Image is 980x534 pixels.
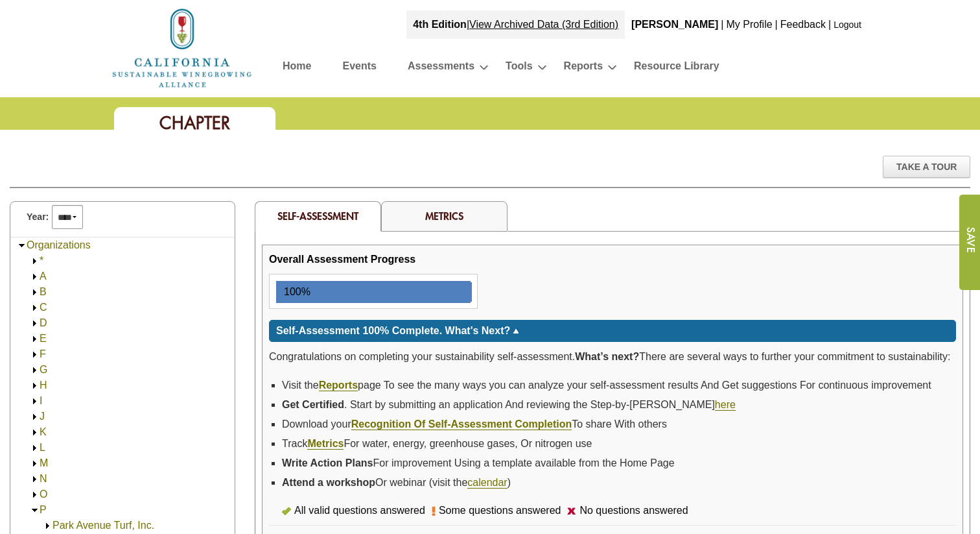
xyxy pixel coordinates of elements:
a: C [40,302,47,313]
a: Tools [506,57,532,80]
a: D [40,317,47,328]
div: All valid questions answered [291,503,432,518]
a: Metrics [425,209,463,223]
div: Take A Tour [883,156,970,178]
img: icon-no-questions-answered.png [567,507,576,515]
div: | [774,10,779,39]
a: E [40,333,47,344]
a: Events [342,57,376,80]
span: Chapter [159,112,230,134]
a: A [40,271,47,282]
a: K [40,426,47,437]
div: | [406,10,625,39]
li: Download your To share With others [282,415,956,434]
li: For improvement Using a template available from the Home Page [282,454,956,473]
strong: Write Action Plans [282,457,373,468]
a: Home [283,57,311,80]
a: B [40,286,47,297]
a: Reports [564,57,603,80]
img: Expand N [30,474,40,484]
a: G [40,364,47,375]
a: I [40,395,42,406]
div: Overall Assessment Progress [269,252,415,267]
a: Organizations [27,239,91,250]
a: Feedback [780,19,826,30]
a: Home [111,42,253,53]
img: Expand F [30,350,40,359]
img: Expand A [30,272,40,282]
a: L [40,442,45,453]
li: Visit the page To see the many ways you can analyze your self-assessment results And Get suggesti... [282,376,956,395]
a: Assessments [408,57,474,80]
li: Or webinar (visit the ) [282,473,956,492]
a: Metrics [307,438,344,450]
a: here [715,399,736,411]
a: calendar [467,477,507,489]
p: Congratulations on completing your sustainability self-assessment. There are several ways to furt... [269,348,956,365]
a: My Profile [726,19,772,30]
a: Reports [319,380,358,391]
img: Expand G [30,365,40,375]
strong: Recognition Of Self-Assessment Completion [351,419,572,430]
li: . Start by submitting an application And reviewing the Step-by-[PERSON_NAME] [282,395,956,415]
strong: Attend a workshop [282,477,375,488]
img: Expand O [30,490,40,500]
img: Expand B [30,287,40,297]
span: Self-Assessment [277,209,358,223]
a: O [40,489,47,500]
strong: Get Certified [282,399,344,410]
div: Some questions answered [436,503,568,518]
div: | [827,10,832,39]
div: 100% [277,282,310,302]
img: Expand L [30,443,40,453]
img: Expand E [30,334,40,344]
img: Expand I [30,396,40,406]
a: Resource Library [634,57,719,80]
a: Recognition Of Self-Assessment Completion [351,419,572,430]
img: Expand H [30,381,40,391]
a: Logout [834,19,861,30]
a: P [40,504,47,515]
img: Expand C [30,303,40,313]
img: sort_arrow_up.gif [513,329,519,334]
a: M [40,457,48,468]
span: Year: [27,210,49,224]
img: Collapse Organizations [17,241,27,250]
a: N [40,473,47,484]
img: icon-some-questions-answered.png [432,506,436,516]
a: F [40,348,46,359]
b: [PERSON_NAME] [631,19,718,30]
a: Park Avenue Turf, Inc. [52,520,154,531]
img: Expand J [30,412,40,422]
img: Expand K [30,428,40,437]
span: Self-Assessment 100% Complete. What's Next? [276,325,510,336]
img: logo_cswa2x.png [111,6,253,90]
img: Expand Park Avenue Turf, Inc. [43,521,52,531]
div: Click for more or less content [269,320,956,342]
div: No questions answered [576,503,694,518]
strong: 4th Edition [413,19,467,30]
strong: What’s next? [575,351,639,362]
img: Expand M [30,459,40,468]
img: Expand * [30,256,40,266]
li: Track For water, energy, greenhouse gases, Or nitrogen use [282,434,956,454]
a: J [40,411,45,422]
div: | [719,10,725,39]
img: Collapse P [30,505,40,515]
input: Submit [959,195,980,290]
a: H [40,380,47,391]
img: Expand D [30,319,40,328]
img: icon-all-questions-answered.png [282,507,291,515]
a: View Archived Data (3rd Edition) [469,19,618,30]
